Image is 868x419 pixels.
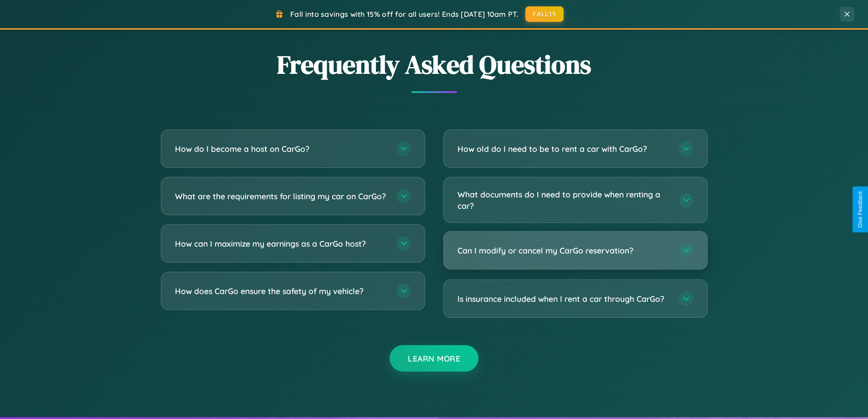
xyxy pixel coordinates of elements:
h2: Frequently Asked Questions [161,47,708,82]
h3: How does CarGo ensure the safety of my vehicle? [175,285,387,297]
h3: How old do I need to be to rent a car with CarGo? [457,143,670,155]
h3: How can I maximize my earnings as a CarGo host? [175,238,387,249]
h3: Is insurance included when I rent a car through CarGo? [457,293,670,305]
span: Fall into savings with 15% off for all users! Ends [DATE] 10am PT. [290,10,519,19]
button: FALL15 [525,6,564,22]
button: Learn More [390,345,478,372]
h3: How do I become a host on CarGo? [175,143,387,155]
h3: What documents do I need to provide when renting a car? [457,189,670,211]
h3: Can I modify or cancel my CarGo reservation? [457,245,670,256]
div: Give Feedback [857,191,863,228]
h3: What are the requirements for listing my car on CarGo? [175,191,387,202]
